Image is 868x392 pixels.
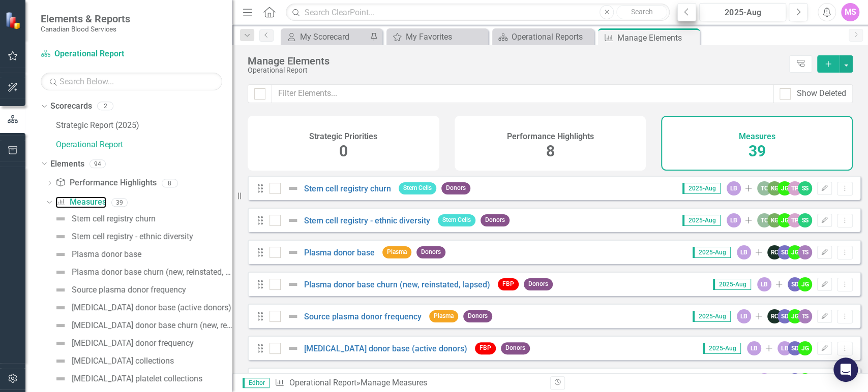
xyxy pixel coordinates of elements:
[248,55,784,67] div: Manage Elements
[788,277,802,291] div: SD
[275,377,543,389] div: » Manage Measures
[52,282,186,298] a: Source plasma donor frequency
[389,30,486,43] a: My Favorites
[287,278,299,290] img: Not Defined
[304,184,391,193] a: Stem cell registry churn
[287,310,299,322] img: Not Defined
[703,343,741,354] span: 2025-Aug
[798,309,812,323] div: TS
[5,11,23,29] img: ClearPoint Strategy
[54,302,67,314] img: Not Defined
[72,356,174,366] div: [MEDICAL_DATA] collections
[52,300,231,316] a: [MEDICAL_DATA] donor base (active donors)
[399,182,436,194] span: Stem Cells
[50,101,92,112] a: Scorecards
[300,30,367,43] div: My Scorecard
[841,3,859,21] button: MS
[757,213,771,227] div: TC
[72,374,202,383] div: [MEDICAL_DATA] platelet collections
[798,213,812,227] div: SS
[798,277,812,291] div: JG
[287,182,299,194] img: Not Defined
[56,120,232,132] a: Strategic Report (2025)
[682,183,721,194] span: 2025-Aug
[777,309,792,323] div: SD
[54,248,67,260] img: Not Defined
[52,353,174,369] a: [MEDICAL_DATA] collections
[304,216,430,225] a: Stem cell registry - ethnic diversity
[767,245,782,259] div: RC
[617,31,697,44] div: Manage Elements
[501,342,530,354] span: Donors
[788,309,802,323] div: JG
[438,214,475,226] span: Stem Cells
[777,213,792,227] div: JG
[56,139,232,151] a: Operational Report
[54,337,67,349] img: Not Defined
[524,278,553,290] span: Donors
[727,213,741,227] div: LB
[406,30,486,43] div: My Favorites
[777,181,792,195] div: JG
[54,213,67,225] img: Not Defined
[41,13,130,25] span: Elements & Reports
[304,344,467,353] a: [MEDICAL_DATA] donor base (active donors)
[767,181,782,195] div: KG
[767,309,782,323] div: RC
[798,181,812,195] div: SS
[798,245,812,259] div: TS
[97,102,113,111] div: 2
[52,317,232,334] a: [MEDICAL_DATA] donor base churn (new, reinstated, lapsed)
[41,48,168,60] a: Operational Report
[441,182,470,194] span: Donors
[72,303,231,312] div: [MEDICAL_DATA] donor base (active donors)
[72,214,156,223] div: Stem cell registry churn
[52,246,141,263] a: Plasma donor base
[304,280,490,289] a: Plasma donor base churn (new, reinstated, lapsed)
[272,84,773,103] input: Filter Elements...
[747,341,761,355] div: LB
[616,5,667,19] button: Search
[243,378,270,388] span: Editor
[797,88,846,100] div: Show Deleted
[737,309,751,323] div: LB
[498,278,519,290] span: FBP
[512,30,591,43] div: Operational Reports
[495,30,591,43] a: Operational Reports
[475,342,496,354] span: FBP
[788,213,802,227] div: TP
[788,181,802,195] div: TP
[55,177,156,189] a: Performance Highlights
[339,142,348,160] span: 0
[283,30,367,43] a: My Scorecard
[41,25,130,33] small: Canadian Blood Services
[52,335,194,351] a: [MEDICAL_DATA] donor frequency
[777,341,792,355] div: LB
[682,215,721,226] span: 2025-Aug
[429,310,458,322] span: Plasma
[833,357,858,382] div: Open Intercom Messenger
[41,73,222,90] input: Search Below...
[72,321,232,330] div: [MEDICAL_DATA] donor base churn (new, reinstated, lapsed)
[777,245,792,259] div: SD
[54,231,67,243] img: Not Defined
[749,142,766,160] span: 39
[286,4,670,21] input: Search ClearPoint...
[416,246,445,258] span: Donors
[739,132,775,141] h4: Measures
[89,159,106,168] div: 94
[52,371,202,387] a: [MEDICAL_DATA] platelet collections
[757,181,771,195] div: TC
[309,132,377,141] h4: Strategic Priorities
[72,268,232,277] div: Plasma donor base churn (new, reinstated, lapsed)
[727,181,741,195] div: LB
[463,310,492,322] span: Donors
[54,373,67,385] img: Not Defined
[287,342,299,354] img: Not Defined
[693,247,731,258] span: 2025-Aug
[52,228,193,245] a: Stem cell registry - ethnic diversity
[304,312,422,321] a: Source plasma donor frequency
[52,264,232,280] a: Plasma donor base churn (new, reinstated, lapsed)
[631,8,653,16] span: Search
